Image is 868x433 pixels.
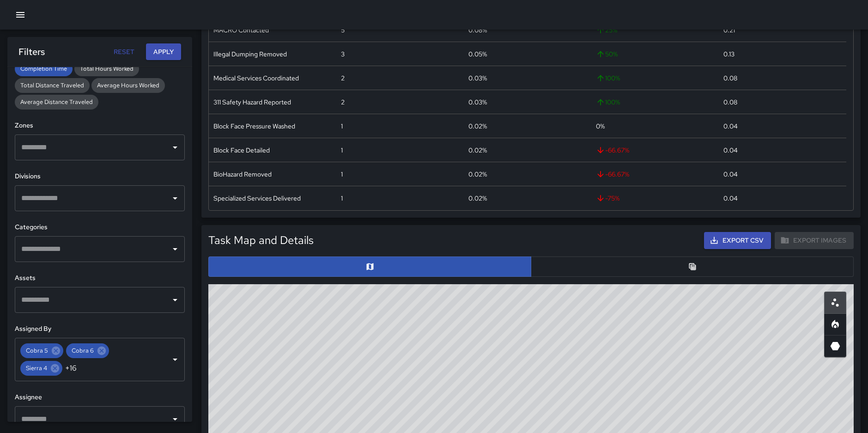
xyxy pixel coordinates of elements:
button: Open [169,413,182,426]
span: Cobra 6 [66,345,99,356]
button: Open [169,353,182,366]
span: Total Distance Traveled [15,81,90,89]
div: 2 [341,98,345,107]
span: 25 % [596,25,617,35]
h6: Assigned By [15,324,185,334]
div: 0.04 [723,170,738,179]
button: Table [531,256,854,277]
div: 0.03% [468,73,487,83]
div: 0.02% [468,146,487,155]
button: 3D Heatmap [824,335,846,357]
button: Open [169,141,182,154]
div: Completion Time [15,61,73,76]
span: Completion Time [15,65,73,73]
div: 1 [341,122,343,131]
div: 0.02% [468,170,487,179]
div: 311 Safety Hazard Reported [213,98,291,107]
button: Open [169,243,182,256]
span: Average Distance Traveled [15,98,98,106]
div: Total Hours Worked [74,61,139,76]
div: Cobra 5 [20,343,63,358]
svg: Heatmap [830,319,841,330]
span: Cobra 5 [20,345,54,356]
div: Total Distance Traveled [15,78,90,93]
span: -66.67 % [596,170,629,179]
div: 1 [341,146,343,155]
svg: Table [688,262,697,271]
button: Open [169,293,182,306]
span: 100 % [596,73,620,83]
div: 0.04 [723,146,738,155]
div: Medical Services Coordinated [213,73,299,83]
button: Apply [146,43,181,61]
span: Sierra 4 [20,363,53,373]
h6: Divisions [15,171,185,182]
h6: Assignee [15,392,185,403]
div: 1 [341,194,343,203]
div: 0.04 [723,122,738,131]
span: 100 % [596,98,620,107]
h6: Assets [15,273,185,283]
h6: Zones [15,121,185,131]
div: 2 [341,73,345,83]
div: 0.21 [723,25,735,35]
div: 0.04 [723,194,738,203]
button: Open [169,192,182,205]
div: Block Face Detailed [213,146,270,155]
div: 5 [341,25,345,35]
div: Average Hours Worked [91,78,165,93]
div: 0.05% [468,49,487,59]
h6: Filters [18,44,45,59]
div: 0.08 [723,98,737,107]
div: 3 [341,49,345,59]
button: Export CSV [704,232,771,249]
button: Map [208,256,531,277]
div: 0.02% [468,122,487,131]
span: Total Hours Worked [74,65,139,73]
button: Heatmap [824,313,846,335]
span: 0 % [596,122,605,131]
span: Average Hours Worked [91,81,165,89]
div: Illegal Dumping Removed [213,49,287,59]
h5: Task Map and Details [208,233,314,248]
button: Reset [109,43,139,61]
div: 0.02% [468,194,487,203]
span: -75 % [596,194,619,203]
div: BioHazard Removed [213,170,272,179]
span: -66.67 % [596,146,629,155]
div: Average Distance Traveled [15,95,98,110]
h6: Categories [15,222,185,232]
div: Sierra 4 [20,361,62,376]
div: Block Face Pressure Washed [213,122,295,131]
svg: 3D Heatmap [830,341,841,352]
div: 0.13 [723,49,734,59]
div: 0.03% [468,98,487,107]
div: 1 [341,170,343,179]
svg: Map [365,262,375,271]
span: +16 [65,363,77,373]
div: Cobra 6 [66,343,109,358]
div: Specialized Services Delivered [213,194,301,203]
div: MACRO Contacted [213,25,269,35]
div: 0.08% [468,25,487,35]
span: 50 % [596,49,618,59]
div: 0.08 [723,73,737,83]
button: Scatterplot [824,292,846,314]
svg: Scatterplot [830,297,841,308]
